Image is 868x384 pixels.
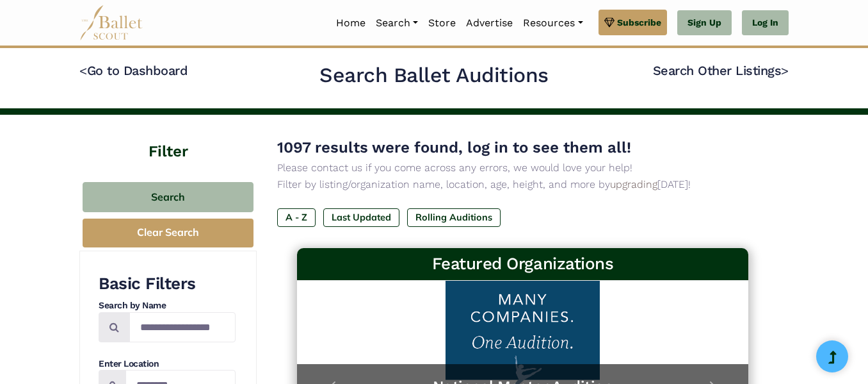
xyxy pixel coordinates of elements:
a: upgrading [610,178,657,190]
h4: Search by Name [99,299,236,312]
a: Search Other Listings> [653,63,789,78]
a: Search [371,10,423,37]
h3: Basic Filters [99,273,236,295]
p: Filter by listing/organization name, location, age, height, and more by [DATE]! [277,176,768,193]
input: Search by names... [129,312,236,342]
p: Please contact us if you come across any errors, we would love your help! [277,160,768,176]
a: Advertise [461,10,518,37]
label: Last Updated [323,208,399,226]
button: Search [83,182,253,212]
code: < [79,62,87,78]
a: <Go to Dashboard [79,63,188,78]
h4: Filter [79,115,257,163]
span: 1097 results were found, log in to see them all! [277,138,631,156]
label: A - Z [277,208,316,226]
h2: Search Ballet Auditions [319,62,549,89]
code: > [781,62,789,78]
img: gem.svg [604,15,615,29]
button: Clear Search [83,219,253,247]
label: Rolling Auditions [407,208,501,226]
span: Subscribe [617,15,661,29]
h3: Featured Organizations [307,253,739,275]
h4: Enter Location [99,358,236,371]
a: Store [423,10,461,37]
a: Subscribe [599,10,667,35]
a: Sign Up [677,10,732,36]
a: Log In [742,10,789,36]
a: Home [331,10,371,37]
a: Resources [518,10,588,37]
